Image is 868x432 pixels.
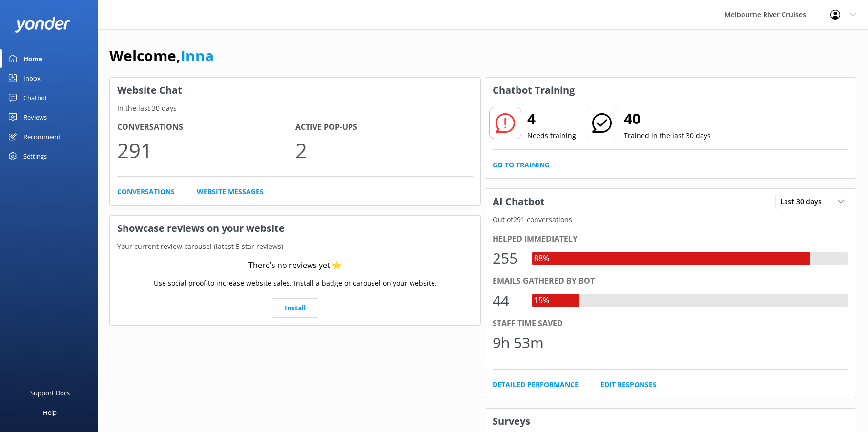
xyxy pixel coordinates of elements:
a: Conversations [117,186,175,197]
h3: Website Chat [110,78,480,103]
a: Website Messages [197,186,264,197]
div: Help [43,403,57,422]
p: 2 [295,134,474,166]
span: Last 30 days [780,196,827,207]
div: There’s no reviews yet ⭐ [248,259,342,272]
h3: Chatbot Training [485,78,582,103]
p: Use social proof to increase website sales. Install a badge or carousel on your website. [154,278,437,288]
p: Trained in the last 30 days [624,130,711,141]
div: Home [23,49,42,68]
h2: 40 [624,107,711,130]
p: Out of 291 conversations [485,214,856,225]
h1: Welcome, [109,44,214,67]
div: 44 [493,289,522,312]
h3: AI Chatbot [485,189,552,214]
div: Reviews [23,107,47,127]
p: In the last 30 days [110,103,480,114]
div: 255 [493,247,522,270]
a: Inna [181,45,214,65]
h3: Showcase reviews on your website [110,216,480,241]
div: 15% [532,294,552,307]
div: Emails gathered by bot [493,275,848,288]
a: Install [272,298,318,318]
a: Edit Responses [600,379,657,390]
p: Needs training [527,130,576,141]
div: Support Docs [30,383,70,403]
p: 291 [117,134,295,166]
div: 9h 53m [493,331,544,354]
a: Detailed Performance [493,379,579,390]
img: yonder-white-logo.png [15,17,71,33]
h2: 4 [527,107,576,130]
div: Chatbot [23,88,47,107]
div: Recommend [23,127,61,146]
a: Go to Training [493,160,550,170]
h4: Conversations [117,121,295,134]
div: Helped immediately [493,233,848,246]
p: Your current review carousel (latest 5 star reviews) [110,241,480,252]
div: Staff time saved [493,317,848,330]
h4: Active Pop-ups [295,121,474,134]
div: Inbox [23,68,41,88]
div: Settings [23,146,47,166]
div: 88% [532,252,552,265]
